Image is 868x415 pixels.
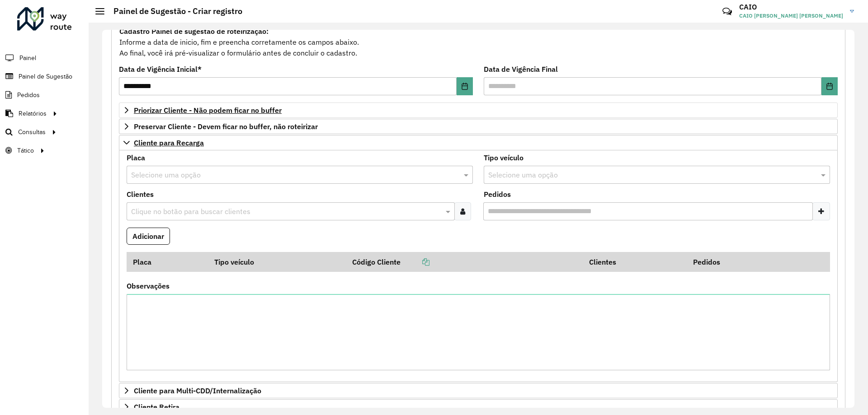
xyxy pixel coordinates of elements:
[484,152,524,163] label: Tipo veículo
[17,146,34,155] span: Tático
[739,3,843,11] h3: CAIO
[119,383,838,398] a: Cliente para Multi-CDD/Internalização
[119,103,838,118] a: Priorizar Cliente - Não podem ficar no buffer
[739,12,843,20] span: CAIO [PERSON_NAME] [PERSON_NAME]
[19,109,47,118] span: Relatórios
[119,150,838,382] div: Cliente para Recarga
[583,252,687,271] th: Clientes
[119,25,838,59] div: Informe a data de inicio, fim e preencha corretamente os campos abaixo. Ao final, você irá pré-vi...
[134,123,318,130] span: Preservar Cliente - Devem ficar no buffer, não roteirizar
[127,189,154,200] label: Clientes
[457,77,473,95] button: Choose Date
[134,107,282,114] span: Priorizar Cliente - Não podem ficar no buffer
[208,252,346,271] th: Tipo veículo
[119,399,838,415] a: Cliente Retira
[134,387,261,394] span: Cliente para Multi-CDD/Internalização
[127,228,170,245] button: Adicionar
[821,77,838,95] button: Choose Date
[484,64,558,75] label: Data de Vigência Final
[127,152,145,163] label: Placa
[119,64,202,75] label: Data de Vigência Inicial
[127,252,208,271] th: Placa
[19,53,36,63] span: Painel
[127,280,170,291] label: Observações
[484,189,511,200] label: Pedidos
[134,403,179,410] span: Cliente Retira
[119,135,838,150] a: Cliente para Recarga
[17,90,40,100] span: Pedidos
[134,139,204,146] span: Cliente para Recarga
[18,127,46,137] span: Consultas
[19,72,72,81] span: Painel de Sugestão
[687,252,792,271] th: Pedidos
[104,6,242,16] h2: Painel de Sugestão - Criar registro
[401,257,429,266] a: Copiar
[717,2,737,21] a: Contato Rápido
[119,27,269,36] strong: Cadastro Painel de sugestão de roteirização:
[346,252,583,271] th: Código Cliente
[119,119,838,134] a: Preservar Cliente - Devem ficar no buffer, não roteirizar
